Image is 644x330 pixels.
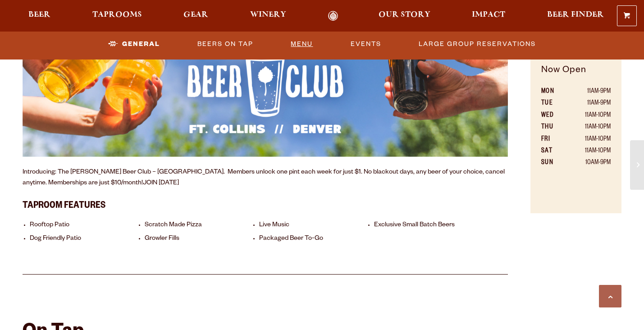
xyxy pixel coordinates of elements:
a: Odell Home [316,11,350,21]
a: Gear [178,11,214,21]
a: Large Group Reservations [415,34,539,55]
span: Beer Finder [547,11,604,18]
a: Menu [287,34,316,55]
p: Introducing: The [PERSON_NAME] Beer Club – [GEOGRAPHIC_DATA]. Members unlock one pint each week f... [23,167,508,189]
a: Beers On Tap [194,34,257,55]
a: Impact [466,11,511,21]
li: Scratch Made Pizza [145,221,255,230]
th: THU [541,122,565,133]
th: MON [541,86,565,98]
li: Packaged Beer To-Go [259,235,369,243]
td: 10AM-9PM [565,157,611,169]
span: Beer [28,11,50,18]
a: Beer Finder [541,11,610,21]
th: TUE [541,98,565,110]
td: 11AM-10PM [565,134,611,146]
a: Beer [23,11,56,21]
h5: Now Open [541,64,611,86]
td: 11AM-10PM [565,110,611,122]
th: SAT [541,146,565,157]
li: Exclusive Small Batch Beers [374,221,484,230]
td: 11AM-9PM [565,86,611,98]
td: 11AM-10PM [565,122,611,133]
span: Our Story [379,11,430,18]
a: Events [347,34,385,55]
li: Live Music [259,221,369,230]
h3: Taproom Features [23,195,508,214]
a: Scroll to top [599,285,621,307]
a: Our Story [373,11,436,21]
li: Rooftop Patio [30,221,140,230]
td: 11AM-9PM [565,98,611,110]
li: Growler Fills [145,235,255,243]
a: General [105,34,164,55]
li: Dog Friendly Patio [30,235,140,243]
a: JOIN [DATE] [143,180,179,187]
th: WED [541,110,565,122]
a: Taprooms [87,11,148,21]
th: SUN [541,157,565,169]
span: Gear [183,11,208,18]
td: 11AM-10PM [565,146,611,157]
span: Winery [250,11,286,18]
span: Taprooms [92,11,142,18]
th: FRI [541,134,565,146]
a: Winery [244,11,292,21]
span: Impact [472,11,505,18]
